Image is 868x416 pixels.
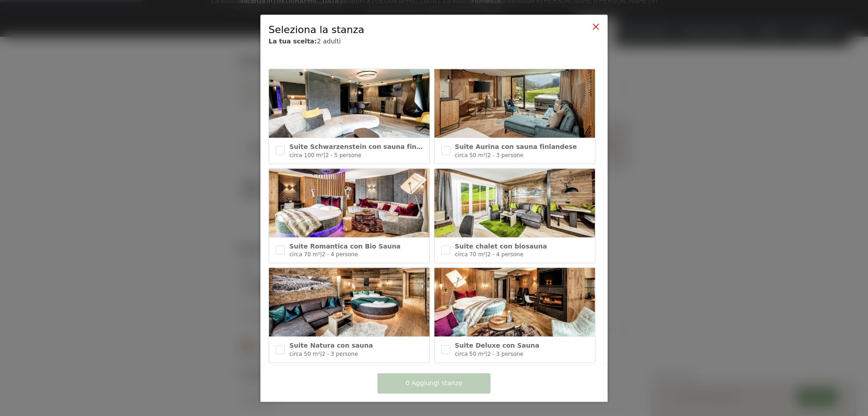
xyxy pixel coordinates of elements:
[324,152,325,158] font: |
[455,242,547,249] font: Suite chalet con biosauna
[269,24,364,35] font: Seleziona la stanza
[434,69,595,138] img: Suite Aurina con sauna finlandese
[269,38,317,45] font: La tua scelta:
[486,251,487,258] font: |
[322,350,358,357] font: 2 - 3 persone
[434,168,595,237] img: Suite chalet con biosauna
[317,38,341,45] font: 2 adulti
[455,251,486,258] font: circa 70 m²
[455,350,486,357] font: circa 50 m²
[322,251,358,258] font: 2 - 4 persone
[455,342,539,349] font: Suite Deluxe con Sauna
[289,342,373,349] font: Suite Natura con sauna
[486,350,487,357] font: |
[487,152,524,158] font: 2 - 3 persone
[455,143,577,150] font: Suite Aurina con sauna finlandese
[289,143,444,150] font: Suite Schwarzenstein con sauna finlandese
[486,152,487,158] font: |
[455,152,486,158] font: circa 50 m²
[487,350,524,357] font: 2 - 3 persone
[289,251,320,258] font: circa 70 m²
[434,268,595,337] img: Suite Deluxe con Sauna
[289,242,401,249] font: Suite Romantica con Bio Sauna
[320,350,322,357] font: |
[325,152,362,158] font: 2 - 5 persone
[269,268,429,337] img: Suite Natura con sauna
[320,251,322,258] font: |
[269,168,429,237] img: Suite Romantica con Bio Sauna
[487,251,524,258] font: 2 - 4 persone
[289,152,324,158] font: circa 100 m²
[269,69,429,138] img: Suite Schwarzenstein con sauna finlandese
[289,350,320,357] font: circa 50 m²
